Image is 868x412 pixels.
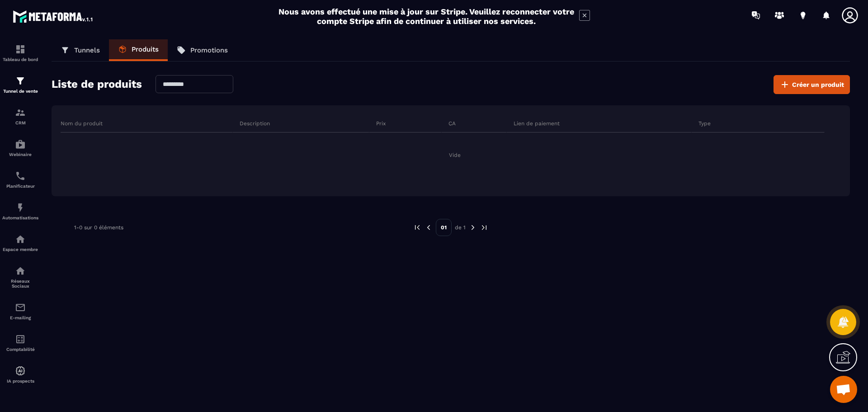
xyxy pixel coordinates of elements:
p: Produits [132,45,159,53]
p: CRM [2,120,38,125]
p: Tunnels [74,46,100,54]
p: Comptabilité [2,347,38,352]
p: 1-0 sur 0 éléments [74,224,123,231]
a: formationformationCRM [2,100,38,132]
a: Promotions [168,39,237,61]
img: email [15,302,26,313]
img: formation [15,44,26,55]
a: social-networksocial-networkRéseaux Sociaux [2,259,38,295]
img: automations [15,365,26,376]
p: Promotions [190,46,228,54]
img: automations [15,202,26,213]
img: accountant [15,334,26,345]
a: formationformationTableau de bord [2,37,38,69]
img: formation [15,76,26,86]
a: formationformationTunnel de vente [2,69,38,100]
p: Tunnel de vente [2,89,38,94]
a: emailemailE-mailing [2,295,38,327]
img: scheduler [15,170,26,181]
img: next [480,223,488,232]
img: social-network [15,265,26,276]
p: de 1 [455,224,466,231]
img: prev [413,223,421,232]
a: automationsautomationsWebinaire [2,132,38,164]
p: Automatisations [2,215,38,220]
img: next [469,223,477,232]
h2: Liste de produits [52,75,142,94]
img: logo [13,8,94,24]
h2: Nous avons effectué une mise à jour sur Stripe. Veuillez reconnecter votre compte Stripe afin de ... [278,7,575,26]
span: Créer un produit [792,80,844,89]
p: Description [240,120,270,127]
img: formation [15,107,26,118]
a: accountantaccountantComptabilité [2,327,38,359]
img: automations [15,234,26,245]
span: Vide [449,152,461,159]
a: automationsautomationsEspace membre [2,227,38,259]
p: CA [448,120,456,127]
a: schedulerschedulerPlanificateur [2,164,38,195]
a: Produits [109,39,168,61]
p: Prix [376,120,386,127]
p: Espace membre [2,247,38,252]
p: Tableau de bord [2,57,38,62]
p: Lien de paiement [514,120,560,127]
p: Type [698,120,711,127]
img: automations [15,139,26,150]
p: Nom du produit [61,120,103,127]
p: IA prospects [2,379,38,384]
img: prev [425,223,433,232]
a: Ouvrir le chat [830,376,857,403]
a: automationsautomationsAutomatisations [2,195,38,227]
a: Tunnels [52,39,109,61]
p: E-mailing [2,315,38,320]
p: Webinaire [2,152,38,157]
p: 01 [436,219,452,236]
p: Planificateur [2,184,38,189]
button: Créer un produit [774,75,850,94]
p: Réseaux Sociaux [2,279,38,289]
